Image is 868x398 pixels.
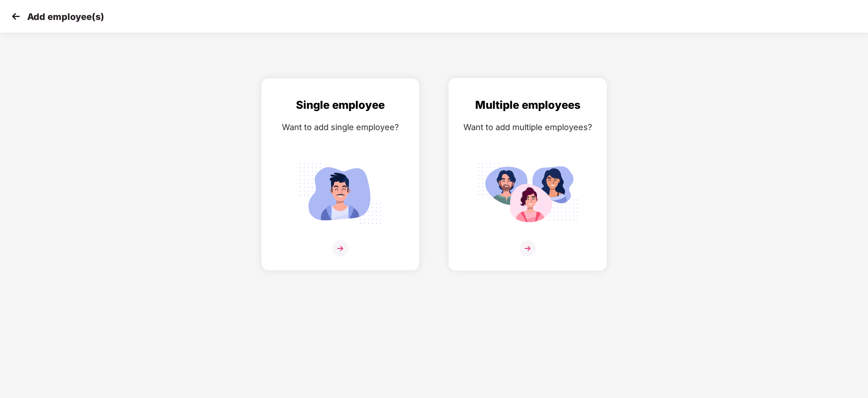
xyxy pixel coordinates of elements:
[271,97,410,114] div: Single employee
[27,11,104,22] p: Add employee(s)
[332,240,348,257] img: svg+xml;base64,PHN2ZyB4bWxucz0iaHR0cDovL3d3dy53My5vcmcvMjAwMC9zdmciIHdpZHRoPSIzNiIgaGVpZ2h0PSIzNi...
[458,97,597,114] div: Multiple employees
[520,240,536,257] img: svg+xml;base64,PHN2ZyB4bWxucz0iaHR0cDovL3d3dy53My5vcmcvMjAwMC9zdmciIHdpZHRoPSIzNiIgaGVpZ2h0PSIzNi...
[477,158,578,229] img: svg+xml;base64,PHN2ZyB4bWxucz0iaHR0cDovL3d3dy53My5vcmcvMjAwMC9zdmciIGlkPSJNdWx0aXBsZV9lbXBsb3llZS...
[9,10,23,23] img: svg+xml;base64,PHN2ZyB4bWxucz0iaHR0cDovL3d3dy53My5vcmcvMjAwMC9zdmciIHdpZHRoPSIzMCIgaGVpZ2h0PSIzMC...
[458,121,597,134] div: Want to add multiple employees?
[290,158,391,229] img: svg+xml;base64,PHN2ZyB4bWxucz0iaHR0cDovL3d3dy53My5vcmcvMjAwMC9zdmciIGlkPSJTaW5nbGVfZW1wbG95ZWUiIH...
[271,121,410,134] div: Want to add single employee?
